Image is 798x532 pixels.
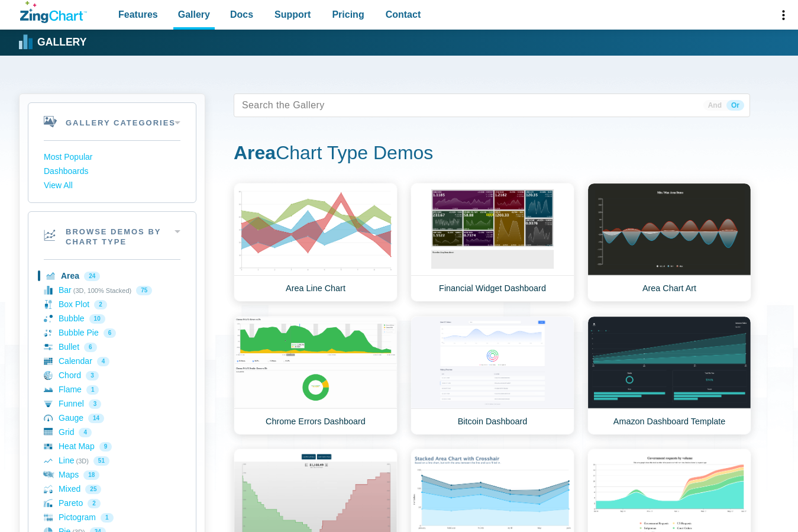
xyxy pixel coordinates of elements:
a: Dashboards [44,165,180,179]
span: Features [118,7,158,22]
a: Financial Widget Dashboard [411,183,574,302]
a: Amazon Dashboard Template [587,316,751,435]
span: Docs [230,7,253,22]
a: View All [44,179,180,193]
a: Area Chart Art [587,183,751,302]
span: Support [274,7,311,22]
a: Area Line Chart [234,183,398,302]
h2: Gallery Categories [28,103,196,140]
span: And [703,100,726,111]
span: Contact [386,7,421,22]
span: Gallery [178,7,210,22]
a: Chrome Errors Dashboard [234,316,398,435]
a: Most Popular [44,150,180,165]
a: Bitcoin Dashboard [411,316,574,435]
h1: Chart Type Demos [234,141,750,167]
span: Or [726,100,744,111]
span: Pricing [332,7,364,22]
strong: Gallery [37,37,86,48]
a: Gallery [20,34,86,51]
a: ZingChart Logo. Click to return to the homepage [20,1,87,23]
strong: Area [234,142,276,163]
h2: Browse Demos By Chart Type [28,212,196,259]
